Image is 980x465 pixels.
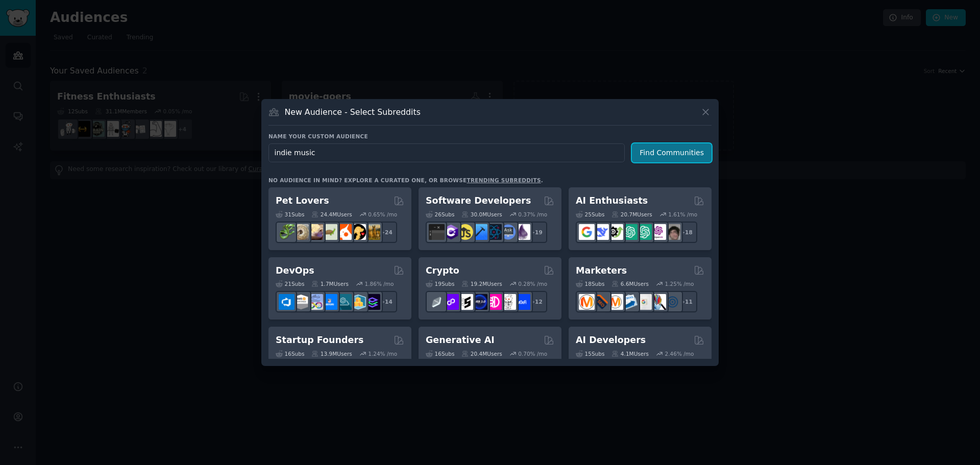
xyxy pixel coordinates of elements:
button: Find Communities [632,143,712,162]
div: 0.70 % /mo [518,350,547,357]
img: ethstaker [457,294,473,310]
img: turtle [322,224,337,240]
img: iOSProgramming [472,224,487,240]
div: 19 Sub s [426,280,454,287]
h3: New Audience - Select Subreddits [285,107,421,117]
img: AItoolsCatalog [607,224,623,240]
div: 24.4M Users [311,211,352,218]
h2: Marketers [576,264,627,277]
img: Emailmarketing [622,294,638,310]
img: elixir [514,224,530,240]
div: + 11 [676,291,697,312]
img: Docker_DevOps [307,294,323,310]
img: content_marketing [579,294,595,310]
div: 1.7M Users [311,280,349,287]
img: cockatiel [336,224,352,240]
img: chatgpt_promptDesign [622,224,638,240]
h2: DevOps [276,264,314,277]
h2: AI Enthusiasts [576,194,648,207]
img: aws_cdk [350,294,366,310]
div: 1.25 % /mo [665,280,694,287]
img: DevOpsLinks [322,294,337,310]
div: + 18 [676,222,697,243]
div: + 12 [526,291,547,312]
img: PlatformEngineers [364,294,380,310]
img: googleads [636,294,652,310]
h2: Generative AI [426,334,495,347]
img: AskMarketing [607,294,623,310]
img: herpetology [279,224,295,240]
div: 6.6M Users [611,280,649,287]
h2: Software Developers [426,194,531,207]
img: defiblockchain [486,294,502,310]
div: 25 Sub s [576,211,604,218]
img: web3 [472,294,487,310]
div: 2.46 % /mo [665,350,694,357]
div: + 19 [526,222,547,243]
div: 30.0M Users [461,211,502,218]
img: OpenAIDev [650,224,666,240]
img: 0xPolygon [443,294,459,310]
input: Pick a short name, like "Digital Marketers" or "Movie-Goers" [268,143,625,162]
img: platformengineering [336,294,352,310]
div: 18 Sub s [576,280,604,287]
div: 20.7M Users [611,211,652,218]
img: bigseo [593,294,609,310]
img: MarketingResearch [650,294,666,310]
img: AskComputerScience [500,224,516,240]
div: 1.24 % /mo [368,350,397,357]
div: + 14 [376,291,397,312]
img: reactnative [486,224,502,240]
div: 4.1M Users [611,350,649,357]
img: chatgpt_prompts_ [636,224,652,240]
div: 16 Sub s [276,350,304,357]
img: defi_ [514,294,530,310]
div: 26 Sub s [426,211,454,218]
img: csharp [443,224,459,240]
img: leopardgeckos [307,224,323,240]
div: 0.37 % /mo [518,211,547,218]
div: 21 Sub s [276,280,304,287]
h2: Startup Founders [276,334,363,347]
img: learnjavascript [457,224,473,240]
img: software [429,224,445,240]
div: 1.61 % /mo [668,211,697,218]
div: 20.4M Users [461,350,502,357]
a: trending subreddits [467,177,541,183]
img: azuredevops [279,294,295,310]
div: 13.9M Users [311,350,352,357]
img: ArtificalIntelligence [665,224,680,240]
div: 19.2M Users [461,280,502,287]
img: OnlineMarketing [665,294,680,310]
img: ethfinance [429,294,445,310]
img: AWS_Certified_Experts [293,294,309,310]
div: + 24 [376,222,397,243]
h2: Pet Lovers [276,194,329,207]
img: CryptoNews [500,294,516,310]
div: 31 Sub s [276,211,304,218]
div: No audience in mind? Explore a curated one, or browse . [268,177,543,184]
img: GoogleGeminiAI [579,224,595,240]
h2: AI Developers [576,334,646,347]
div: 0.65 % /mo [368,211,397,218]
h2: Crypto [426,264,459,277]
h3: Name your custom audience [268,133,712,140]
div: 15 Sub s [576,350,604,357]
img: PetAdvice [350,224,366,240]
div: 0.28 % /mo [518,280,547,287]
img: DeepSeek [593,224,609,240]
img: dogbreed [364,224,380,240]
div: 1.86 % /mo [365,280,394,287]
img: ballpython [293,224,309,240]
div: 16 Sub s [426,350,454,357]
